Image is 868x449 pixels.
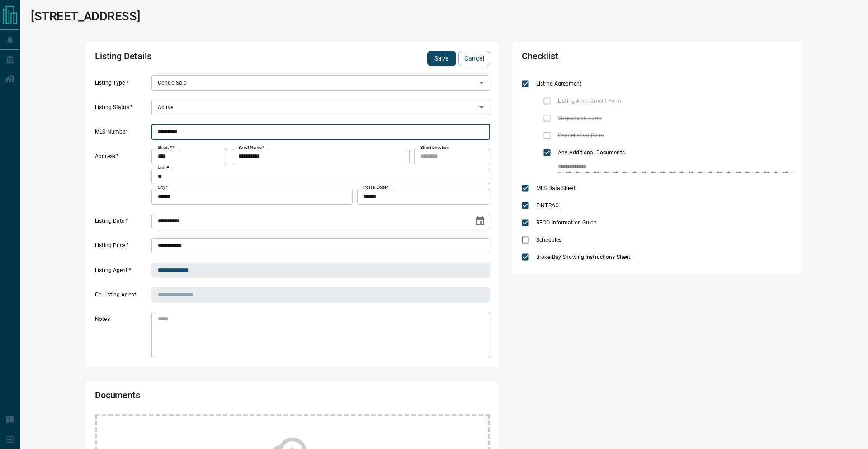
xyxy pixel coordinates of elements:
span: Schedules [534,236,564,244]
label: Street # [158,145,175,151]
div: Active [151,100,490,115]
label: Listing Type [95,79,149,91]
span: Listing Amendment Form [556,97,623,105]
h2: Listing Details [95,51,332,66]
input: checklist input [558,161,774,173]
label: Listing Agent [95,267,149,278]
label: City [158,185,168,191]
button: Cancel [458,51,490,66]
h1: [STREET_ADDRESS] [31,9,140,24]
label: Address [95,153,149,204]
span: RECO Information Guide [534,219,599,227]
label: Co Listing Agent [95,291,149,303]
span: FINTRAC [534,201,561,210]
label: Street Name [238,145,264,151]
span: MLS Data Sheet [534,184,578,192]
label: Street Direction [420,145,449,151]
button: Choose date, selected date is Sep 17, 2025 [471,212,489,230]
span: BrokerBay Showing Instructions Sheet [534,253,632,261]
div: Condo Sale [151,75,490,91]
label: Listing Price [95,242,149,253]
span: Any Additional Documents [556,148,627,157]
span: Listing Agreement [534,80,584,88]
h2: Checklist [522,51,684,66]
label: Postal Code [363,185,389,191]
button: Save [427,51,456,66]
h2: Documents [95,390,332,405]
label: MLS Number [95,128,149,140]
span: Suspension Form [556,114,604,122]
label: Listing Date [95,217,149,229]
label: Listing Status [95,104,149,115]
label: Unit # [158,165,169,171]
span: Cancellation Form [556,131,606,139]
label: Notes [95,315,149,358]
